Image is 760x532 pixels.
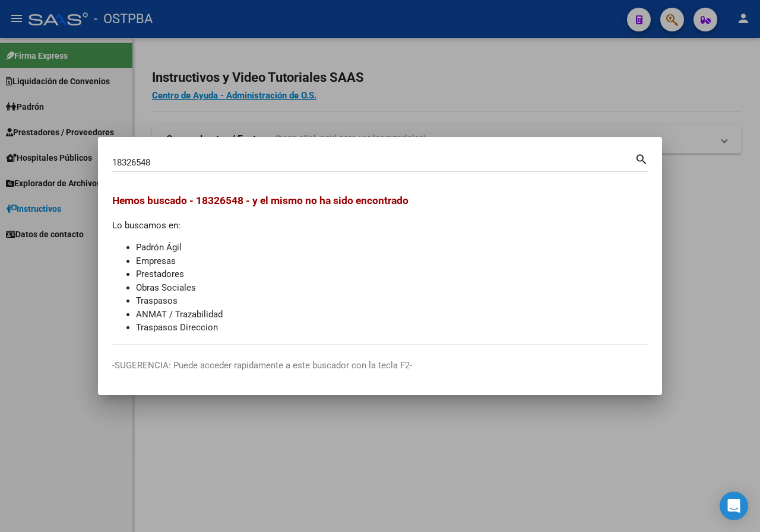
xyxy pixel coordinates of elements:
li: Prestadores [136,267,648,281]
div: Lo buscamos en: [112,193,648,335]
li: Empresas [136,254,648,268]
li: Traspasos Direccion [136,321,648,335]
li: Padrón Ágil [136,241,648,254]
p: -SUGERENCIA: Puede acceder rapidamente a este buscador con la tecla F2- [112,359,648,372]
mat-icon: search [635,151,648,165]
li: Traspasos [136,294,648,308]
li: Obras Sociales [136,281,648,295]
span: Hemos buscado - 18326548 - y el mismo no ha sido encontrado [112,195,408,206]
div: Open Intercom Messenger [720,492,748,520]
li: ANMAT / Trazabilidad [136,308,648,321]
